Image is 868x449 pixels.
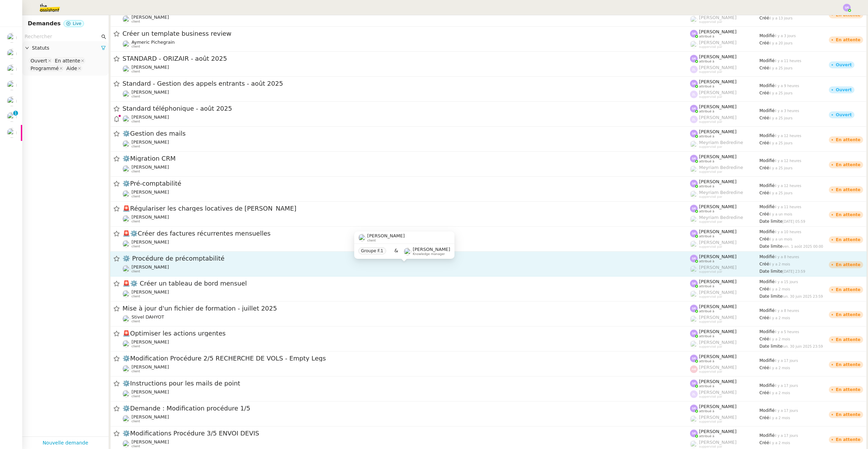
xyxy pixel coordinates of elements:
div: Ouvert [31,58,47,64]
span: ⚙️Migration CRM [122,155,690,162]
span: Modifié [759,33,775,38]
img: users%2FoFdbodQ3TgNoWt9kP3GXAs5oaCq1%2Favatar%2Fprofile-pic.png [690,41,698,48]
app-user-detailed-label: client [122,339,690,348]
span: [PERSON_NAME] [699,90,737,95]
app-user-detailed-label: client [122,115,690,124]
span: il y a 2 mois [769,337,790,341]
span: Date limite [759,294,782,299]
app-user-detailed-label: client [122,189,690,198]
img: svg [690,91,698,98]
span: ven. 1 août 2025 00:00 [782,245,823,248]
span: [DATE] 23:59 [782,270,805,273]
span: suppervisé par [699,220,722,224]
span: [PERSON_NAME] [131,90,169,95]
app-user-label: suppervisé par [690,340,759,349]
span: Mise à jour d'un fichier de formation - juillet 2025 [122,305,690,312]
span: client [131,195,140,198]
p: 1 [14,111,17,117]
span: Date limite [759,269,782,274]
div: En attente [836,288,860,292]
div: Statuts [22,41,109,55]
img: svg [690,155,698,162]
span: Créé [759,91,769,95]
span: Créé [759,287,769,291]
span: il y a un mois [769,237,792,241]
span: il y a 8 heures [775,309,799,313]
div: En attente [836,363,860,367]
span: Modifié [759,133,775,138]
span: suppervisé par [699,45,722,49]
span: attribué à [699,160,714,163]
img: svg [690,80,698,87]
span: il y a 3 heures [775,109,799,113]
span: suppervisé par [699,370,722,374]
img: users%2FaellJyylmXSg4jqeVbanehhyYJm1%2Favatar%2Fprofile-pic%20(4).png [690,141,698,148]
app-user-detailed-label: client [122,164,690,173]
app-user-label: suppervisé par [690,140,759,149]
span: ⚙️ Procédure de précomptabilité [122,255,690,262]
app-user-label: attribué à [690,129,759,138]
span: il y a 15 jours [775,280,798,284]
span: Modifié [759,108,775,113]
img: users%2FoFdbodQ3TgNoWt9kP3GXAs5oaCq1%2Favatar%2Fprofile-pic.png [690,340,698,348]
span: Modifié [759,204,775,209]
span: Créé [759,41,769,45]
span: [PERSON_NAME] [699,340,737,345]
span: [PERSON_NAME] [699,315,737,320]
app-user-detailed-label: client [122,40,690,49]
img: users%2FC9SBsJ0duuaSgpQFj5LgoEX8n0o2%2Favatar%2Fec9d51b8-9413-4189-adfb-7be4d8c96a3c [7,81,17,90]
span: [PERSON_NAME] [699,40,737,45]
span: Modifié [759,308,775,313]
app-user-label: attribué à [690,29,759,38]
span: Créé [759,237,769,242]
span: il y a 11 heures [775,59,801,63]
div: Aide [66,65,77,71]
img: users%2F8F3ae0CdRNRxLT9M8DTLuFZT1wq1%2Favatar%2F8d3ba6ea-8103-41c2-84d4-2a4cca0cf040 [122,265,130,273]
span: [PERSON_NAME] [699,15,737,20]
span: Créé [759,66,769,70]
app-user-label: attribué à [690,204,759,213]
span: il y a 2 mois [769,262,790,266]
span: il y a 2 mois [769,287,790,291]
app-user-label: attribué à [690,179,759,188]
span: suppervisé par [699,345,722,349]
app-user-label: suppervisé par [690,40,759,49]
span: suppervisé par [699,195,722,199]
img: users%2FYQzvtHxFwHfgul3vMZmAPOQmiRm1%2Favatar%2Fbenjamin-delahaye_m.png [122,15,130,23]
span: il y a 5 heures [775,330,799,334]
span: client [131,320,140,323]
app-user-label: suppervisé par [690,215,759,224]
span: il y a 20 jours [769,41,793,45]
span: suppervisé par [699,295,722,299]
span: Créé [759,315,769,320]
img: users%2FhitvUqURzfdVsA8TDJwjiRfjLnH2%2Favatar%2Flogo-thermisure.png [7,65,17,74]
span: Meyriam Bedredine [699,165,743,170]
span: Créé [759,166,769,170]
span: [PERSON_NAME] [699,154,737,159]
span: [PERSON_NAME] [699,29,737,34]
span: attribué à [699,334,714,338]
span: Créé [759,116,769,120]
app-user-detailed-label: client [122,65,690,74]
div: En attente [836,313,860,317]
span: attribué à [699,85,714,88]
div: En attente [836,238,860,242]
span: [PERSON_NAME] [699,329,737,334]
span: Modifié [759,83,775,88]
app-user-label: suppervisé par [690,90,759,99]
app-user-label: suppervisé par [690,115,759,124]
span: Stivel DAHYOT [131,314,164,320]
span: il y a 9 heures [775,84,799,88]
img: svg [690,255,698,262]
span: attribué à [699,359,714,363]
img: svg [690,205,698,212]
span: Statuts [32,44,101,52]
app-user-detailed-label: client [122,90,690,99]
span: Créé [759,141,769,145]
span: attribué à [699,285,714,288]
span: Modifié [759,329,775,334]
span: [PERSON_NAME] [699,115,737,120]
img: svg [690,355,698,362]
span: [DATE] 05:59 [782,220,805,223]
span: il y a 3 jours [775,34,796,38]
